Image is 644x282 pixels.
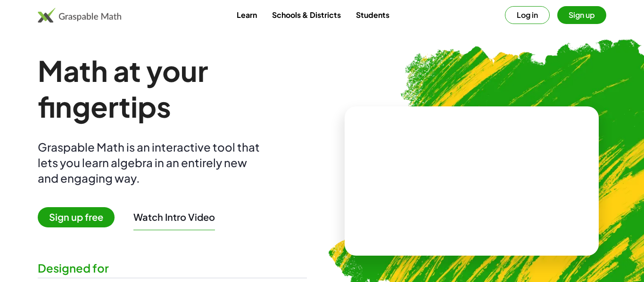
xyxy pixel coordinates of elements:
button: Watch Intro Video [133,211,215,223]
a: Learn [229,6,264,24]
button: Log in [505,6,550,24]
a: Schools & Districts [264,6,348,24]
div: Designed for [38,260,307,276]
div: Graspable Math is an interactive tool that lets you learn algebra in an entirely new and engaging... [38,139,264,186]
a: Students [348,6,397,24]
span: Sign up free [38,207,115,227]
button: Sign up [557,6,606,24]
video: What is this? This is dynamic math notation. Dynamic math notation plays a central role in how Gr... [401,146,543,217]
h1: Math at your fingertips [38,53,307,124]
